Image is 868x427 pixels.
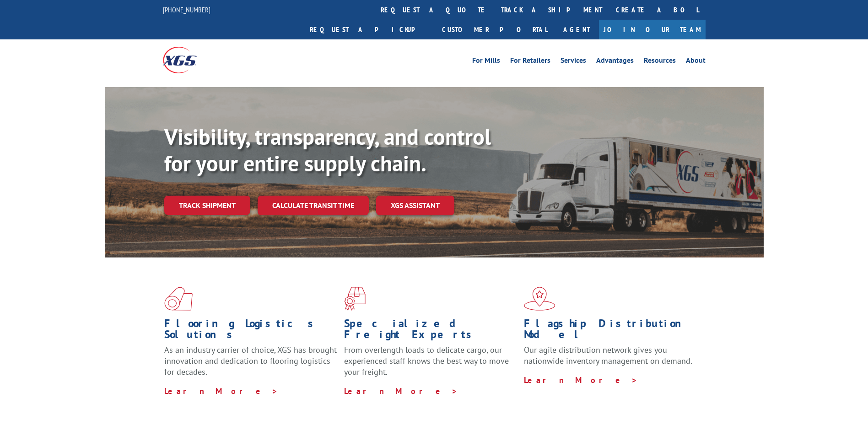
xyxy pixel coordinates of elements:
a: Join Our Team [599,20,706,39]
img: xgs-icon-flagship-distribution-model-red [524,287,555,311]
a: Calculate transit time [258,196,369,215]
a: Learn More > [524,375,638,385]
b: Visibility, transparency, and control for your entire supply chain. [164,122,491,177]
a: Services [561,57,586,67]
a: Learn More > [164,386,278,396]
a: Request a pickup [303,20,435,39]
a: About [686,57,706,67]
span: As an industry carrier of choice, XGS has brought innovation and dedication to flooring logistics... [164,345,337,377]
a: Advantages [596,57,634,67]
a: Agent [554,20,599,39]
a: Resources [644,57,676,67]
a: Track shipment [164,196,250,215]
img: xgs-icon-focused-on-flooring-red [344,287,366,311]
a: XGS ASSISTANT [376,196,454,215]
h1: Flagship Distribution Model [524,318,697,345]
a: For Retailers [510,57,550,67]
a: Customer Portal [435,20,554,39]
p: From overlength loads to delicate cargo, our experienced staff knows the best way to move your fr... [344,345,517,385]
span: Our agile distribution network gives you nationwide inventory management on demand. [524,345,692,366]
h1: Flooring Logistics Solutions [164,318,337,345]
a: For Mills [472,57,500,67]
a: [PHONE_NUMBER] [163,5,210,14]
a: Learn More > [344,386,458,396]
h1: Specialized Freight Experts [344,318,517,345]
img: xgs-icon-total-supply-chain-intelligence-red [164,287,193,311]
